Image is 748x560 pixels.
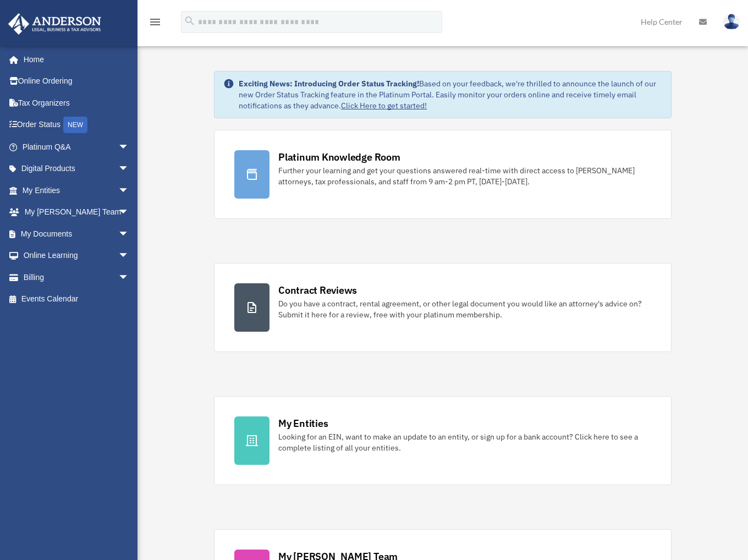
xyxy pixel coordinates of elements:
span: arrow_drop_down [118,266,140,289]
div: Contract Reviews [278,283,357,297]
span: arrow_drop_down [118,179,140,202]
a: My [PERSON_NAME] Teamarrow_drop_down [8,201,146,223]
a: Events Calendar [8,288,146,310]
div: Do you have a contract, rental agreement, or other legal document you would like an attorney's ad... [278,298,651,320]
a: Online Ordering [8,70,146,92]
a: menu [148,19,162,29]
a: My Entities Looking for an EIN, want to make an update to an entity, or sign up for a bank accoun... [214,396,672,485]
a: Platinum Knowledge Room Further your learning and get your questions answered real-time with dire... [214,130,672,219]
div: Based on your feedback, we're thrilled to announce the launch of our new Order Status Tracking fe... [239,78,662,111]
a: Tax Organizers [8,92,146,114]
img: User Pic [723,14,740,30]
strong: Exciting News: Introducing Order Status Tracking! [239,79,419,89]
img: Anderson Advisors Platinum Portal [5,13,105,35]
span: arrow_drop_down [118,158,140,180]
span: arrow_drop_down [118,136,140,158]
i: search [184,15,196,27]
a: Digital Productsarrow_drop_down [8,158,146,180]
a: Billingarrow_drop_down [8,266,146,288]
div: Looking for an EIN, want to make an update to an entity, or sign up for a bank account? Click her... [278,431,651,453]
span: arrow_drop_down [118,201,140,224]
a: My Documentsarrow_drop_down [8,223,146,245]
a: Contract Reviews Do you have a contract, rental agreement, or other legal document you would like... [214,263,672,352]
div: My Entities [278,416,328,430]
a: My Entitiesarrow_drop_down [8,179,146,201]
a: Click Here to get started! [341,101,427,111]
div: Platinum Knowledge Room [278,150,400,164]
span: arrow_drop_down [118,223,140,245]
a: Home [8,48,140,70]
a: Order StatusNEW [8,114,146,136]
a: Online Learningarrow_drop_down [8,245,146,267]
div: Further your learning and get your questions answered real-time with direct access to [PERSON_NAM... [278,165,651,187]
a: Platinum Q&Aarrow_drop_down [8,136,146,158]
span: arrow_drop_down [118,245,140,267]
div: NEW [63,117,87,133]
i: menu [148,15,162,29]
